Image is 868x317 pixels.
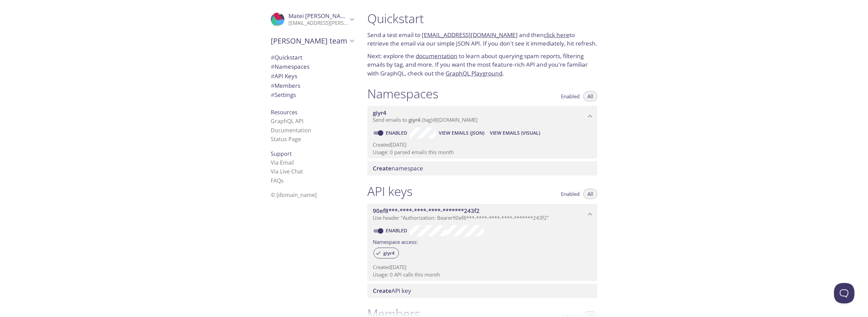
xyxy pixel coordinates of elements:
button: Enabled [557,91,584,101]
button: All [583,189,597,199]
div: Members [265,81,359,90]
h1: Quickstart [367,11,597,26]
span: API Keys [271,72,297,80]
a: GraphQL Playground [446,69,502,77]
span: Settings [271,91,296,99]
a: Via Live Chat [271,168,303,175]
p: Created [DATE] [373,141,592,148]
span: Create [373,287,391,295]
a: GraphQL API [271,117,303,125]
label: Namespace access: [373,236,418,246]
span: # [271,72,274,80]
p: Usage: 0 API calls this month [373,271,592,278]
div: Matei's team [265,32,359,50]
span: giyr4 [373,109,386,117]
h1: API keys [367,184,413,199]
span: View Emails (JSON) [439,129,484,137]
div: Quickstart [265,53,359,62]
span: namespace [373,164,423,172]
span: # [271,63,274,70]
span: © [DOMAIN_NAME] [271,191,317,199]
div: Create namespace [367,161,597,176]
span: # [271,82,274,89]
span: # [271,53,274,61]
button: View Emails (Visual) [487,128,543,138]
div: Create API Key [367,284,597,298]
div: giyr4 [373,248,399,258]
button: View Emails (JSON) [436,128,487,138]
span: Send emails to . {tag} @[DOMAIN_NAME] [373,116,478,123]
div: Namespaces [265,62,359,71]
div: Matei Lazar [265,8,359,31]
p: Next: explore the to learn about querying spam reports, filtering emails by tag, and more. If you... [367,52,597,78]
span: s [281,177,284,184]
button: Enabled [557,189,584,199]
p: Created [DATE] [373,264,592,271]
span: Support [271,150,292,157]
p: Usage: 0 parsed emails this month [373,149,592,156]
span: Matei [PERSON_NAME] [288,12,351,20]
span: View Emails (Visual) [490,129,540,137]
span: Resources [271,109,298,116]
span: Create [373,164,391,172]
h1: Namespaces [367,86,438,101]
span: API key [373,287,411,295]
span: [PERSON_NAME] team [271,36,348,46]
a: Status Page [271,135,301,143]
div: giyr4 namespace [367,106,597,127]
iframe: Help Scout Beacon - Open [834,283,854,303]
a: Enabled [385,130,410,136]
div: API Keys [265,71,359,81]
a: [EMAIL_ADDRESS][DOMAIN_NAME] [422,31,518,39]
button: All [583,91,597,101]
a: FAQ [271,177,284,184]
span: Quickstart [271,53,302,61]
p: Send a test email to and then to retrieve the email via our simple JSON API. If you don't see it ... [367,31,597,48]
span: Namespaces [271,63,310,70]
a: documentation [416,52,457,60]
span: giyr4 [408,116,420,123]
a: Documentation [271,127,311,134]
span: giyr4 [379,250,399,256]
a: click here [544,31,569,39]
a: Enabled [385,227,410,234]
div: Team Settings [265,90,359,100]
a: Via Email [271,159,294,166]
span: Members [271,82,300,89]
span: # [271,91,274,99]
p: [EMAIL_ADDRESS][PERSON_NAME][DOMAIN_NAME] [288,20,348,27]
